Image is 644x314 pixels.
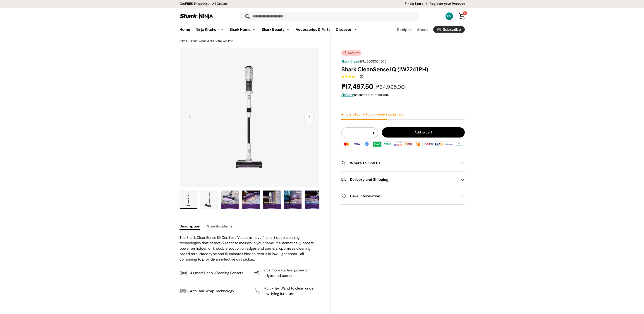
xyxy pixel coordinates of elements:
h2: Where to Find Us [341,160,457,166]
span: 50% off [341,50,362,56]
img: shark-cleansenseiq+-4-smart-iq-pro-floor-detect-infographic-sharkninja-philippines [263,191,281,209]
h2: Care information [341,193,457,199]
img: ubp [413,141,423,147]
nav: Breadcrumbs [180,39,331,43]
a: Find a Store [405,1,430,6]
h2: Delivery and Shipping [341,177,457,182]
summary: Ninja Kitchen [193,25,227,34]
img: Shark Ninja Philippines [180,12,213,21]
a: Register your Product [430,1,465,6]
summary: Where to Find Us [341,155,464,171]
a: Home [180,25,190,34]
nav: Secondary [386,25,465,34]
img: shark-cleansenseiq+-4-smart-iq-pro-light-detect-infographic-sharkninja-philippines [305,191,322,209]
summary: Delivery and Shipping [341,171,464,188]
a: Discover [336,25,357,34]
span: | [359,59,387,63]
a: Shark CleanSense IQ (IW2241PH) [191,39,232,42]
a: About [417,25,428,34]
img: shark-cleansenseiq+-4-smart-iq-pro-floor-edge-infographic-sharkninja-philippines [284,191,302,209]
img: bpi [403,141,413,147]
span: Subscribe [443,28,461,31]
s: ₱34,995.00 [376,84,405,90]
a: Subscribe [433,26,465,33]
img: master [342,141,352,147]
span: 2001004076 [367,59,387,63]
img: metrobank [444,141,454,147]
a: Shark Clean [341,59,359,63]
img: billease [393,141,403,147]
h1: Shark CleanSense IQ (IW2241PH) [341,66,464,73]
img: landbank [454,141,464,147]
div: calculated at checkout. [341,92,464,97]
a: Ninja Kitchen [196,25,224,34]
img: shark-kion-iw2241-full-view-shark-ninja-philippines [180,191,197,209]
img: grabpay [372,141,382,147]
button: Specifications [207,221,233,231]
div: KM [447,14,452,19]
strong: ₱17,497.50 [341,82,375,91]
p: Anti Hair Wrap Technology [190,288,234,294]
p: Get on All Orders! [180,1,228,6]
img: bdo [434,141,444,147]
a: Shark Beauty [262,25,290,34]
a: Home [180,39,187,42]
img: shark-cleansenseiq+-4-smart-iq-pro-infographic-sharkninja-philippines [221,191,239,209]
div: (1) [360,75,363,78]
media-gallery: Gallery Viewer [180,47,320,210]
summary: Discover [333,25,360,34]
summary: Shark Home [227,25,259,34]
p: 2.5X more suction power on edges and corners [263,268,319,278]
button: Add to cart [382,127,465,138]
summary: Care information [341,188,464,204]
span: 6 [464,12,466,15]
button: Description [180,221,200,231]
summary: Shark Beauty [259,25,293,34]
img: visa [352,141,362,147]
strong: FREE Shipping [185,2,207,6]
img: qrph [424,141,433,147]
p: - Hurry while stocks last! [363,112,405,117]
p: 4 Smart Deep-Cleaning Sensors [190,270,243,276]
img: shark-kion-iw2241-full-view-all-parts-shark-ninja-philippines [201,191,218,209]
p: Multi-flex Wand to clean under low-lying furniture [263,286,319,297]
img: shark-cleansenseiq+-4-smart-iq-pro-dirt-detect-infographic-sharkninja-philippines [242,191,260,209]
img: gcash [362,141,372,147]
img: maya [383,141,393,147]
span: 13 in stock [341,112,362,117]
nav: Primary [180,25,357,34]
a: Shark Home [230,25,256,34]
span: ★★★★★ [341,74,357,79]
p: The Shark CleanSense IQ Cordless Vacuums have 4 smart deep cleaning technologies that detect & re... [180,235,320,262]
div: 4.0 out of 5.0 stars [341,75,357,79]
a: Accessories & Parts [296,25,330,34]
a: Shipping [341,93,354,97]
a: Recipes [397,25,412,34]
span: SKU: [359,59,366,63]
a: KM [444,11,454,21]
